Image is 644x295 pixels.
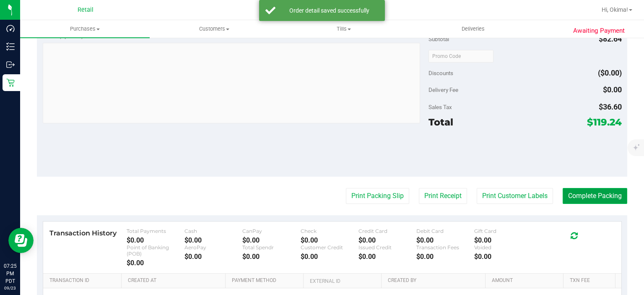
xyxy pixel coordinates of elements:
span: ($0.00) [598,68,622,77]
span: Sales Tax [428,104,452,110]
div: $0.00 [301,236,358,244]
a: Tills [279,20,408,38]
div: Transaction Fees [416,244,474,251]
span: Notes (optional) [43,32,83,39]
button: Print Packing Slip [346,188,409,204]
span: Delivery Fee [428,86,458,93]
span: $36.60 [599,102,622,111]
span: Discounts [428,65,453,81]
a: Deliveries [408,20,538,38]
span: Awaiting Payment [573,26,625,36]
span: Purchases [20,25,150,33]
a: Payment Method [232,277,300,284]
div: Debit Card [416,228,474,234]
div: Total Payments [127,228,184,234]
span: Hi, Okima! [602,6,628,13]
button: Print Receipt [419,188,467,204]
inline-svg: Dashboard [6,24,15,33]
a: Transaction ID [49,277,118,284]
div: Order detail saved successfully [280,6,379,15]
div: $0.00 [127,259,184,267]
div: Gift Card [474,228,532,234]
div: $0.00 [242,253,300,261]
button: Print Customer Labels [477,188,553,204]
span: Subtotal [428,36,449,42]
div: Issued Credit [358,244,416,251]
div: $0.00 [358,253,416,261]
div: $0.00 [184,236,242,244]
span: Total [428,116,453,128]
span: Tills [279,25,408,33]
div: CanPay [242,228,300,234]
div: AeroPay [184,244,242,251]
div: Point of Banking (POB) [127,244,184,257]
input: Promo Code [428,50,493,63]
div: Check [301,228,358,234]
div: $0.00 [242,236,300,244]
span: $0.00 [603,85,622,94]
div: Customer Credit [301,244,358,251]
a: Purchases [20,20,150,38]
span: Retail [78,6,93,13]
div: $0.00 [358,236,416,244]
div: $0.00 [301,253,358,261]
div: Credit Card [358,228,416,234]
div: Cash [184,228,242,234]
iframe: Resource center [8,228,34,253]
button: Complete Packing [563,188,627,204]
div: $0.00 [416,236,474,244]
a: Txn Fee [570,277,612,284]
div: Total Spendr [242,244,300,251]
p: 09/23 [4,285,16,291]
div: $0.00 [474,253,532,261]
inline-svg: Inventory [6,42,15,51]
div: $0.00 [127,236,184,244]
span: Deliveries [450,25,496,33]
inline-svg: Outbound [6,60,15,69]
span: $119.24 [587,116,622,128]
inline-svg: Retail [6,78,15,87]
a: Customers [150,20,279,38]
div: Voided [474,244,532,251]
a: Amount [492,277,560,284]
span: $82.64 [599,34,622,43]
a: Created By [388,277,482,284]
div: $0.00 [416,253,474,261]
th: External ID [303,274,381,289]
p: 07:25 PM PDT [4,262,16,285]
div: $0.00 [184,253,242,261]
a: Created At [128,277,222,284]
span: Customers [150,25,279,33]
div: $0.00 [474,236,532,244]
